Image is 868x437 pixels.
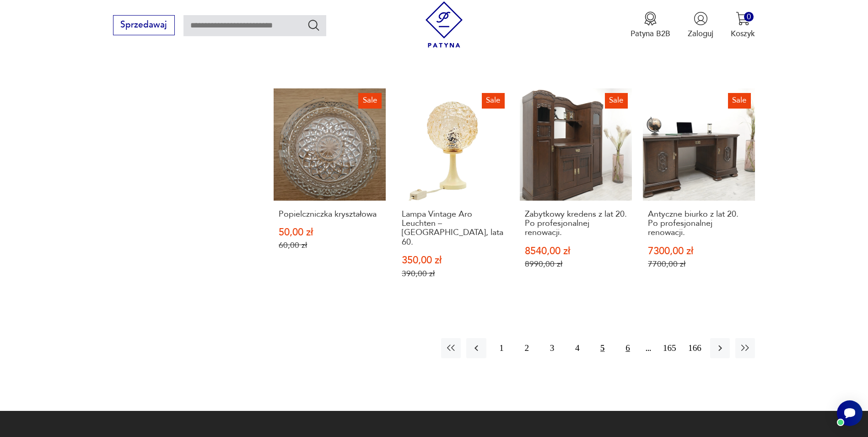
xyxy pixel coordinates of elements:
p: Koszyk [731,28,755,39]
h3: Lampa Vintage Aro Leuchten – [GEOGRAPHIC_DATA], lata 60. [402,210,504,247]
button: 166 [685,338,705,358]
img: Patyna - sklep z meblami i dekoracjami vintage [421,1,467,48]
img: Ikona medalu [643,11,658,26]
a: SaleLampa Vintage Aro Leuchten – Niemcy, lata 60.Lampa Vintage Aro Leuchten – [GEOGRAPHIC_DATA], ... [397,88,509,300]
p: 60,00 zł [279,240,381,250]
button: 2 [517,338,537,358]
p: 390,00 zł [402,269,504,279]
h3: Popielczniczka kryształowa [279,210,381,219]
h3: Antyczne biurko z lat 20. Po profesjonalnej renowacji. [648,210,750,238]
p: 7300,00 zł [648,246,750,256]
button: Szukaj [307,18,320,32]
a: Sprzedawaj [113,22,175,29]
iframe: Smartsupp widget button [837,400,863,426]
p: Zaloguj [688,28,713,39]
button: 6 [618,338,637,358]
img: Ikona koszyka [736,11,750,26]
button: 165 [660,338,679,358]
button: 4 [567,338,587,358]
button: Sprzedawaj [113,15,175,35]
h3: Zabytkowy kredens z lat 20. Po profesjonalnej renowacji. [525,210,627,238]
a: SaleAntyczne biurko z lat 20. Po profesjonalnej renowacji.Antyczne biurko z lat 20. Po profesjona... [643,88,755,300]
p: 50,00 zł [279,228,381,237]
button: 0Koszyk [731,11,755,39]
p: 8990,00 zł [525,259,627,269]
p: 7700,00 zł [648,259,750,269]
button: 5 [593,338,612,358]
a: SalePopielczniczka kryształowaPopielczniczka kryształowa50,00 zł60,00 zł [274,88,386,300]
a: SaleZabytkowy kredens z lat 20. Po profesjonalnej renowacji.Zabytkowy kredens z lat 20. Po profes... [520,88,632,300]
div: 0 [744,12,754,22]
button: Zaloguj [688,11,713,39]
a: Ikona medaluPatyna B2B [631,11,670,39]
p: 350,00 zł [402,256,504,265]
button: 1 [492,338,512,358]
button: Patyna B2B [631,11,670,39]
p: Patyna B2B [631,28,670,39]
img: Ikonka użytkownika [694,11,708,26]
p: 8540,00 zł [525,246,627,256]
button: 3 [542,338,562,358]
